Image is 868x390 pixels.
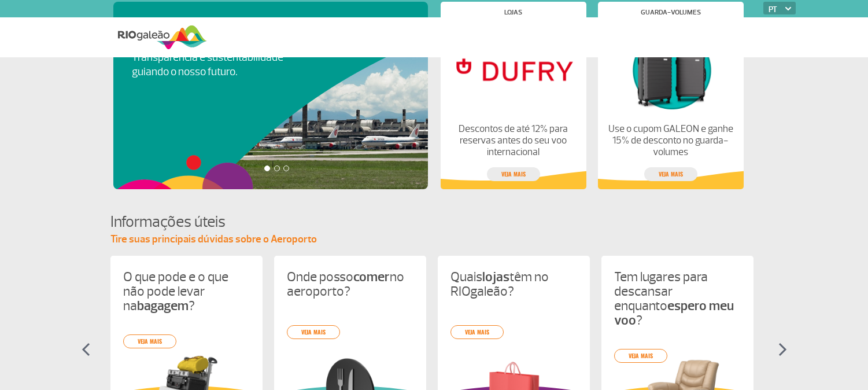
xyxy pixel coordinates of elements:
p: Onde posso no aeroporto? [287,270,413,299]
img: Guarda-volumes [607,25,733,114]
img: seta-esquerda [82,343,90,356]
a: veja mais [487,167,540,181]
strong: comer [353,268,390,285]
a: veja mais [614,349,667,363]
a: veja mais [644,167,697,181]
strong: lojas [482,268,509,285]
img: Lojas [450,25,576,114]
p: Use o cupom GALEON e ganhe 15% de desconto no guarda-volumes [607,123,733,158]
p: Transparência e sustentabilidade guiando o nosso futuro. [132,50,296,79]
strong: espero meu voo [614,297,734,329]
h4: Lojas [504,9,522,16]
p: Tem lugares para descansar enquanto ? [614,270,741,328]
p: Tire suas principais dúvidas sobre o Aeroporto [110,233,758,246]
p: Descontos de até 12% para reservas antes do seu voo internacional [450,123,576,158]
h4: Guarda-volumes [641,9,701,16]
h4: Informações úteis [110,211,758,233]
img: seta-direita [778,343,787,356]
a: veja mais [287,325,340,339]
p: O que pode e o que não pode levar na ? [123,270,250,313]
a: veja mais [123,334,176,348]
a: veja mais [450,325,504,339]
p: Quais têm no RIOgaleão? [450,270,577,299]
strong: bagagem [137,297,189,314]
